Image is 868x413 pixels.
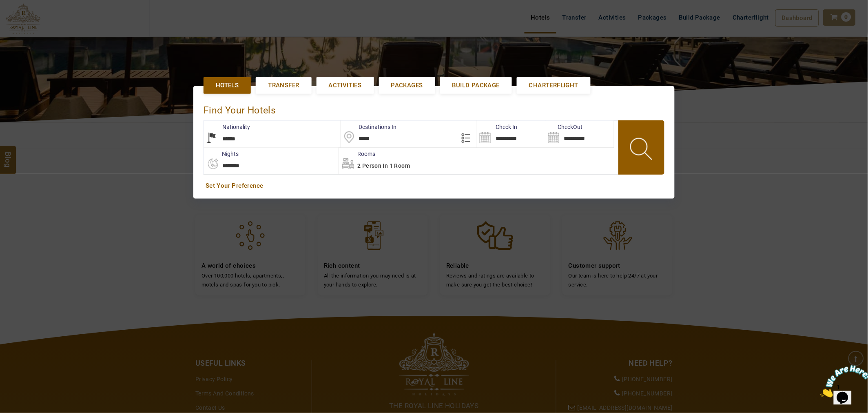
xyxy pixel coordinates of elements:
[216,81,239,90] span: Hotels
[452,81,500,90] span: Build Package
[546,123,583,131] label: CheckOut
[341,123,397,131] label: Destinations In
[517,77,591,94] a: Charterflight
[204,150,239,158] label: nights
[204,123,250,131] label: Nationality
[329,81,362,90] span: Activities
[204,77,251,94] a: Hotels
[339,150,375,158] label: Rooms
[204,96,664,120] div: Find Your Hotels
[477,121,545,147] input: Search
[440,77,512,94] a: Build Package
[268,81,299,90] span: Transfer
[546,121,614,147] input: Search
[357,162,410,169] span: 2 Person in 1 Room
[379,77,435,94] a: Packages
[256,77,311,94] a: Transfer
[391,81,423,90] span: Packages
[529,81,578,90] span: Charterflight
[317,77,374,94] a: Activities
[206,182,662,190] a: Set Your Preference
[817,362,868,401] iframe: chat widget
[3,3,54,36] img: Chat attention grabber
[3,3,7,10] span: 1
[477,123,517,131] label: Check In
